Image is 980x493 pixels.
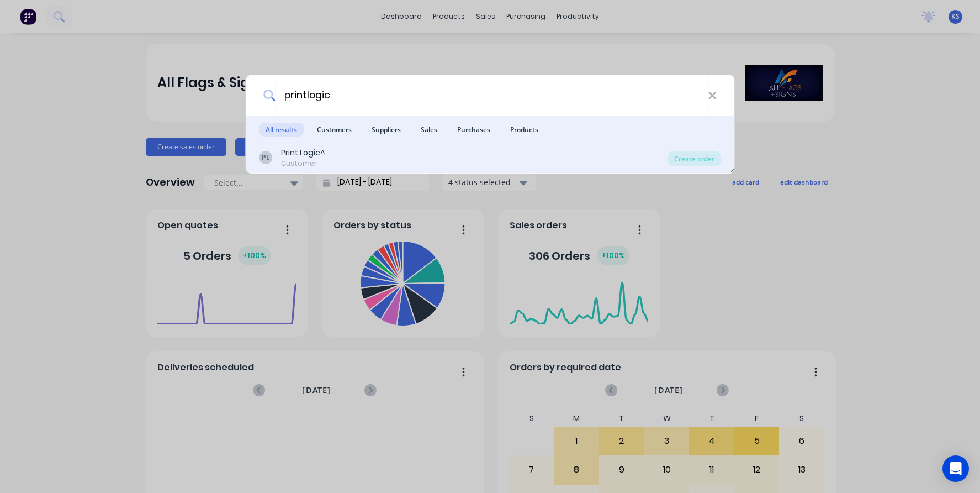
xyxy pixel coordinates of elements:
[281,159,325,169] div: Customer
[504,123,545,137] span: Products
[259,123,304,137] span: All results
[414,123,444,137] span: Sales
[281,147,325,159] div: Print Logic^
[259,151,272,164] div: PL
[310,123,358,137] span: Customers
[451,123,497,137] span: Purchases
[942,455,969,482] div: Open Intercom Messenger
[275,75,708,116] input: Start typing a customer or supplier name to create a new order...
[668,151,721,166] div: Create order
[365,123,407,137] span: Suppliers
